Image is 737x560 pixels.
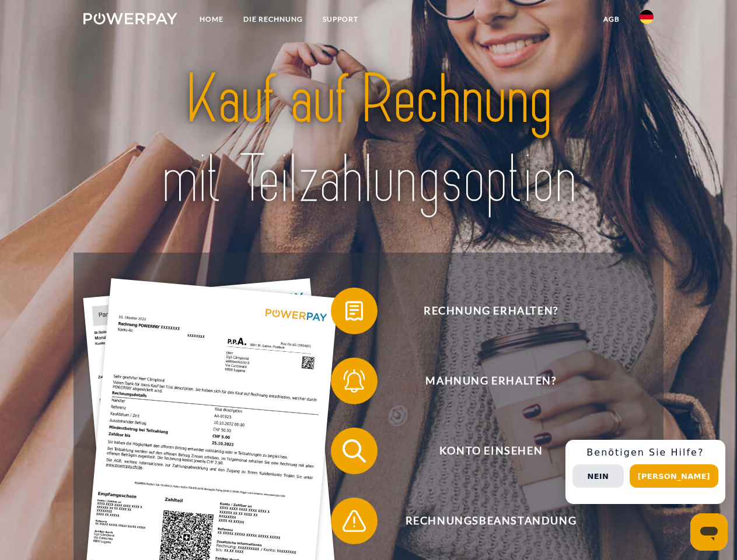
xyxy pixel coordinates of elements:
button: Rechnung erhalten? [331,288,634,334]
img: logo-powerpay-white.svg [83,13,177,24]
span: Mahnung erhalten? [348,358,634,404]
div: Schnellhilfe [565,440,725,504]
a: Home [190,9,233,30]
img: qb_bill.svg [340,296,369,325]
img: qb_warning.svg [340,506,369,535]
span: Rechnungsbeanstandung [348,498,634,544]
span: Konto einsehen [348,428,634,474]
a: DIE RECHNUNG [233,9,313,30]
a: agb [593,9,630,30]
img: de [640,10,654,24]
img: title-powerpay_de.svg [111,56,626,223]
a: SUPPORT [313,9,368,30]
button: Konto einsehen [331,428,634,474]
iframe: Schaltfläche zum Öffnen des Messaging-Fensters [690,513,728,551]
h3: Benötigen Sie Hilfe? [572,447,718,459]
span: Rechnung erhalten? [348,288,634,334]
img: qb_search.svg [340,436,369,466]
img: qb_bell.svg [340,366,369,395]
button: Mahnung erhalten? [331,358,634,404]
button: [PERSON_NAME] [630,464,718,488]
button: Rechnungsbeanstandung [331,498,634,544]
button: Nein [572,464,624,488]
